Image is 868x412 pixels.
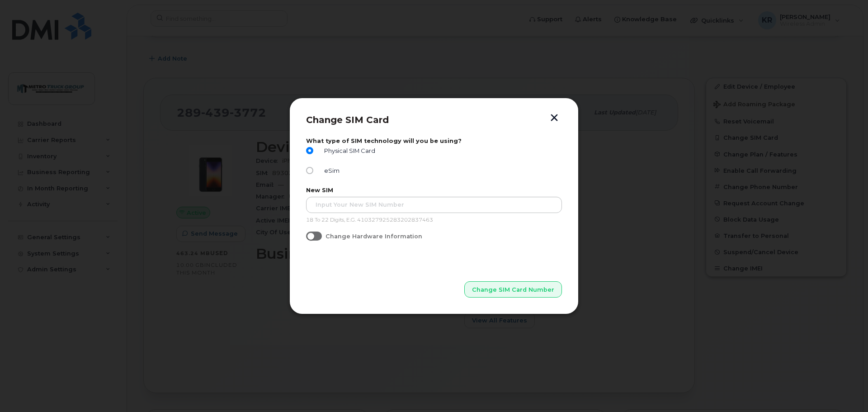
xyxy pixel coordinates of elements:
p: 18 To 22 Digits, E.G. 410327925283202837463 [306,217,562,224]
span: Change SIM Card Number [472,285,554,294]
button: Change SIM Card Number [464,281,562,298]
span: Change Hardware Information [325,233,422,240]
label: What type of SIM technology will you be using? [306,137,562,144]
input: Input Your New SIM Number [306,197,562,213]
input: Change Hardware Information [306,232,313,239]
label: New SIM [306,187,562,194]
input: Physical SIM Card [306,147,313,154]
span: eSim [321,167,340,174]
span: Physical SIM Card [321,147,375,154]
span: Change SIM Card [306,114,389,125]
input: eSim [306,167,313,174]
